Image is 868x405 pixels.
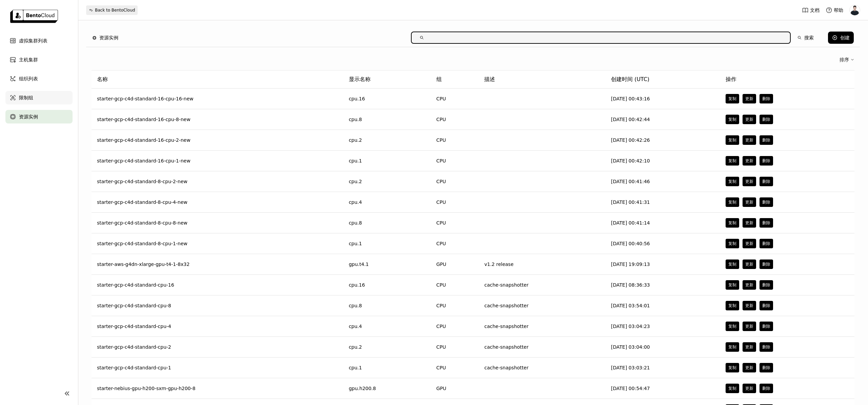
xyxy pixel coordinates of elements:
[343,358,431,378] td: cpu.1
[92,378,343,399] td: starter-nebius-gpu-h200-sxm-gpu-h200-8
[431,151,479,171] td: CPU
[606,316,720,337] td: [DATE] 03:04:23
[431,71,479,89] th: 组
[86,5,138,15] button: Back to BentoCloud
[431,130,479,151] td: CPU
[850,5,860,15] img: 金洋 刘
[606,192,720,213] td: [DATE] 00:41:31
[606,89,720,109] td: [DATE] 00:43:16
[343,71,431,89] th: 显示名称
[92,233,343,254] td: starter-gcp-c4d-standard-8-cpu-1-new
[343,171,431,192] td: cpu.2
[431,213,479,233] td: CPU
[743,197,756,207] button: 更新
[19,75,38,83] span: 组织列表
[840,53,854,67] div: 排序
[743,218,756,228] button: 更新
[343,192,431,213] td: cpu.4
[743,177,756,186] button: 更新
[606,337,720,358] td: [DATE] 03:04:00
[759,115,773,124] button: 删除
[606,171,720,192] td: [DATE] 00:41:46
[343,295,431,316] td: cpu.8
[759,156,773,166] button: 删除
[726,384,739,393] button: 复制
[606,254,720,275] td: [DATE] 19:09:13
[99,34,118,41] span: 资源实例
[726,342,739,352] button: 复制
[5,53,73,66] a: 主机集群
[343,109,431,130] td: cpu.8
[343,337,431,358] td: cpu.2
[92,171,343,192] td: starter-gcp-c4d-standard-8-cpu-2-new
[743,363,756,372] button: 更新
[479,275,606,295] td: cache-snapshotter
[802,7,820,14] a: 文档
[479,295,606,316] td: cache-snapshotter
[606,151,720,171] td: [DATE] 00:42:10
[743,259,756,269] button: 更新
[606,358,720,378] td: [DATE] 03:03:21
[343,275,431,295] td: cpu.16
[840,56,849,63] div: 排序
[759,259,773,269] button: 删除
[431,275,479,295] td: CPU
[479,71,606,89] th: 描述
[343,254,431,275] td: gpu.t4.1
[759,301,773,310] button: 删除
[431,89,479,109] td: CPU
[92,316,343,337] td: starter-gcp-c4d-standard-cpu-4
[759,94,773,103] button: 删除
[9,9,59,23] img: logo
[828,32,854,44] button: 创建
[743,94,756,103] button: 更新
[5,34,73,47] a: 虚拟集群列表
[606,275,720,295] td: [DATE] 08:36:33
[92,151,343,171] td: starter-gcp-c4d-standard-16-cpu-1-new
[726,197,739,207] button: 复制
[431,171,479,192] td: CPU
[343,316,431,337] td: cpu.4
[92,295,343,316] td: starter-gcp-c4d-standard-cpu-8
[810,7,820,13] span: 文档
[743,301,756,310] button: 更新
[726,301,739,310] button: 复制
[92,275,343,295] td: starter-gcp-c4d-standard-cpu-16
[743,156,756,166] button: 更新
[743,115,756,124] button: 更新
[92,192,343,213] td: starter-gcp-c4d-standard-8-cpu-4-new
[431,378,479,399] td: GPU
[743,135,756,145] button: 更新
[759,342,773,352] button: 删除
[759,363,773,372] button: 删除
[759,384,773,393] button: 删除
[606,233,720,254] td: [DATE] 00:40:56
[92,337,343,358] td: starter-gcp-c4d-standard-cpu-2
[5,91,73,104] a: 限制组
[343,89,431,109] td: cpu.16
[743,384,756,393] button: 更新
[479,316,606,337] td: cache-snapshotter
[759,197,773,207] button: 删除
[92,109,343,130] td: starter-gcp-c4d-standard-16-cpu-8-new
[726,363,739,372] button: 复制
[343,213,431,233] td: cpu.8
[5,110,73,123] a: 资源实例
[606,130,720,151] td: [DATE] 00:42:26
[759,322,773,331] button: 删除
[606,378,720,399] td: [DATE] 00:54:47
[479,358,606,378] td: cache-snapshotter
[743,239,756,248] button: 更新
[759,218,773,228] button: 删除
[431,337,479,358] td: CPU
[726,115,739,124] button: 复制
[431,295,479,316] td: CPU
[726,135,739,145] button: 复制
[92,254,343,275] td: starter-aws-g4dn-xlarge-gpu-t4-1-8x32
[834,7,843,13] span: 帮助
[759,135,773,145] button: 删除
[95,7,135,13] span: Back to BentoCloud
[720,71,854,89] th: 操作
[431,192,479,213] td: CPU
[726,280,739,290] button: 复制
